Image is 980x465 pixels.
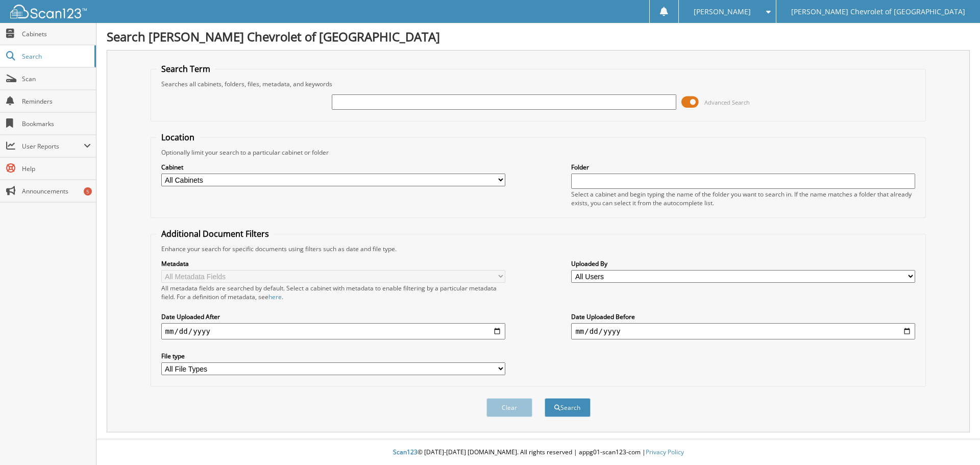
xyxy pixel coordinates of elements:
div: All metadata fields are searched by default. Select a cabinet with metadata to enable filtering b... [161,284,505,301]
button: Search [545,398,591,417]
label: Date Uploaded Before [571,312,915,321]
span: Search [22,52,89,61]
span: Announcements [22,187,91,195]
label: File type [161,352,505,360]
span: [PERSON_NAME] Chevrolet of [GEOGRAPHIC_DATA] [791,9,965,15]
a: here [268,292,282,301]
span: Advanced Search [704,99,750,106]
div: © [DATE]-[DATE] [DOMAIN_NAME]. All rights reserved | appg01-scan123-com | [96,440,980,465]
input: end [571,323,915,339]
h1: Search [PERSON_NAME] Chevrolet of [GEOGRAPHIC_DATA] [107,28,970,45]
span: Cabinets [22,30,91,38]
span: Scan [22,75,91,83]
label: Metadata [161,259,505,268]
label: Date Uploaded After [161,312,505,321]
div: Searches all cabinets, folders, files, metadata, and keywords [156,80,921,88]
a: Privacy Policy [646,448,684,456]
div: Optionally limit your search to a particular cabinet or folder [156,148,921,157]
div: Enhance your search for specific documents using filters such as date and file type. [156,244,921,253]
input: start [161,323,505,339]
img: scan123-logo-white.svg [10,5,87,18]
label: Uploaded By [571,259,915,268]
label: Folder [571,163,915,172]
label: Cabinet [161,163,505,172]
button: Clear [486,398,532,417]
span: User Reports [22,142,84,151]
span: Bookmarks [22,119,91,128]
legend: Additional Document Filters [156,228,274,239]
legend: Search Term [156,63,215,75]
span: Scan123 [393,448,418,456]
span: Reminders [22,97,91,106]
span: Help [22,164,91,173]
span: [PERSON_NAME] [694,9,751,15]
legend: Location [156,132,200,143]
div: Select a cabinet and begin typing the name of the folder you want to search in. If the name match... [571,190,915,207]
div: 5 [84,187,92,195]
